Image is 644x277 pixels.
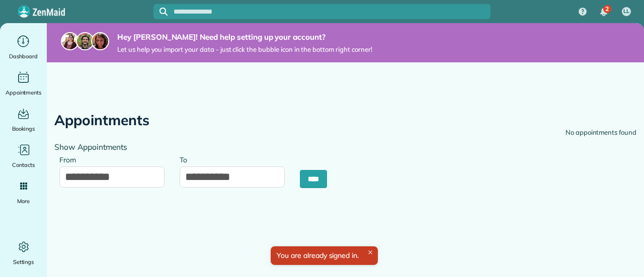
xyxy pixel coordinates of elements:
img: maria-72a9807cf96188c08ef61303f053569d2e2a8a1cde33d635c8a3ac13582a053d.jpg [61,32,79,50]
div: 2 unread notifications [593,1,614,23]
span: 2 [605,5,609,13]
a: Settings [4,239,43,267]
label: From [59,150,81,168]
a: Dashboard [4,33,43,61]
label: To [180,150,192,168]
span: Dashboard [9,51,38,61]
span: More [17,196,30,206]
a: Appointments [4,69,43,98]
div: You are already signed in. [271,246,378,265]
span: Settings [13,257,34,267]
span: LL [623,8,629,16]
span: Bookings [12,124,35,134]
img: michelle-19f622bdf1676172e81f8f8fba1fb50e276960ebfe0243fe18214015130c80e4.jpg [91,32,109,50]
button: Focus search [153,8,168,16]
h2: Appointments [54,113,149,128]
img: jorge-587dff0eeaa6aab1f244e6dc62b8924c3b6ad411094392a53c71c6c4a576187d.jpg [76,32,94,50]
span: Contacts [12,160,35,170]
a: Bookings [4,106,43,134]
span: Appointments [6,87,42,98]
strong: Hey [PERSON_NAME]! Need help setting up your account? [117,32,372,42]
a: Contacts [4,142,43,170]
h4: Show Appointments [54,143,338,151]
div: No appointments found [566,128,636,138]
span: Let us help you import your data - just click the bubble icon in the bottom right corner! [117,45,372,54]
svg: Focus search [159,8,168,16]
